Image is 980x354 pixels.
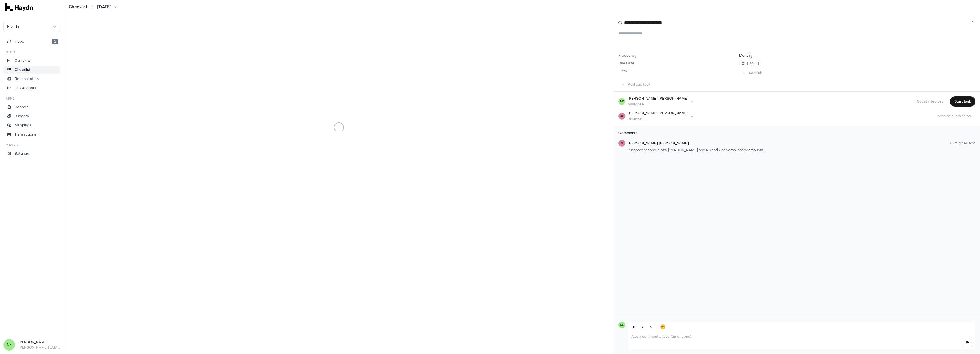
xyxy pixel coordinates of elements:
[3,57,60,65] a: Overview
[639,323,647,331] button: Italic (Ctrl+I)
[90,4,94,10] span: /
[97,4,111,10] span: [DATE]
[18,340,60,345] h3: [PERSON_NAME]
[628,96,688,101] div: [PERSON_NAME] [PERSON_NAME]
[618,69,627,73] label: Links
[628,148,975,152] p: Purpose: reconcile btw [PERSON_NAME] and NS and vice versa. check amounts.
[660,324,666,330] span: 😊
[618,80,654,89] button: Add sub task
[3,75,60,83] a: Reconciliation
[5,3,33,11] img: svg+xml,%3c
[18,345,60,350] p: [PERSON_NAME][EMAIL_ADDRESS][DOMAIN_NAME]
[628,111,688,116] div: [PERSON_NAME] [PERSON_NAME]
[3,121,60,129] a: Mappings
[3,38,60,46] button: Inbox2
[628,102,688,107] div: Assignee
[742,61,759,66] span: [DATE]
[15,67,30,72] p: Checklist
[618,96,693,107] button: NK[PERSON_NAME] [PERSON_NAME]Assignee
[618,111,693,121] button: AF[PERSON_NAME] [PERSON_NAME]Reviewer
[15,105,29,110] p: Reports
[15,85,36,91] p: Flux Analysis
[618,53,737,58] label: Frequency
[628,141,689,146] span: [PERSON_NAME] [PERSON_NAME]
[15,114,29,119] p: Budgets
[15,58,30,63] p: Overview
[739,69,765,78] button: Add link
[15,39,24,44] span: Inbox
[618,98,625,105] span: NK
[15,123,31,128] p: Mappings
[739,60,761,66] button: [DATE]
[97,4,117,10] button: [DATE]
[15,151,29,156] p: Settings
[659,323,667,331] button: 😊
[6,50,17,54] h3: Close
[15,132,36,137] p: Transactions
[628,117,688,121] div: Reviewer
[647,323,655,331] button: Underline (Ctrl+U)
[618,61,737,66] label: Due Date
[3,66,60,74] a: Checklist
[15,76,39,81] p: Reconciliation
[932,114,975,118] span: Pending submission
[618,131,975,135] h3: Comments
[912,99,948,104] span: Not started yet
[6,143,20,147] h3: Manage
[739,53,752,58] button: Monthly
[3,150,60,157] a: Settings
[950,96,975,107] button: Start task
[950,141,975,146] span: 18 minutes ago
[3,112,60,120] a: Budgets
[52,39,58,44] span: 2
[618,113,625,120] span: AF
[3,339,15,351] span: NK
[69,4,117,10] nav: breadcrumb
[69,4,87,10] a: Checklist
[618,140,625,147] span: AF
[3,103,60,111] a: Reports
[3,84,60,92] a: Flux Analysis
[6,97,14,101] h3: Apps
[618,322,625,328] span: NK
[3,130,60,138] a: Transactions
[630,323,638,331] button: Bold (Ctrl+B)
